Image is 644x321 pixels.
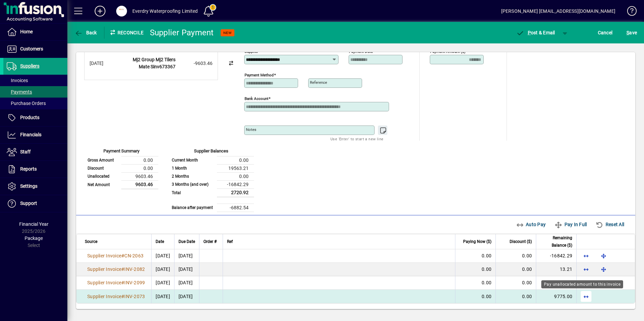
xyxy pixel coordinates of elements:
[25,236,43,241] span: Package
[482,253,491,258] span: 0.00
[3,195,67,212] a: Support
[84,156,121,164] td: Gross Amount
[622,1,636,23] a: Knowledge Base
[121,280,124,285] span: #
[19,221,49,227] span: Financial Year
[87,253,121,258] span: Supplier Invoice
[7,78,28,83] span: Invoices
[87,280,121,285] span: Supplier Invoice
[217,188,254,197] td: 2720.92
[111,5,132,17] button: Profile
[20,183,37,189] span: Settings
[516,30,555,35] span: ost & Email
[3,144,67,160] a: Staff
[84,141,158,189] app-page-summary-card: Payment Summary
[3,161,67,178] a: Reports
[132,6,198,16] div: Everdry Waterproofing Limited
[3,41,67,58] a: Customers
[168,180,217,188] td: 3 Months (and over)
[104,27,145,38] div: Reconcile
[168,164,217,172] td: 1 Month
[121,253,124,258] span: #
[121,266,124,272] span: #
[522,266,532,272] span: 0.00
[121,164,158,172] td: 0.00
[85,293,147,300] a: Supplier Invoice#INV-2073
[85,238,97,245] span: Source
[87,294,121,299] span: Supplier Invoice
[121,172,158,180] td: 9603.46
[554,294,572,299] span: 9775.00
[598,27,613,38] span: Cancel
[626,27,637,38] span: ave
[20,46,43,51] span: Customers
[463,238,491,245] span: Paying Now ($)
[156,280,170,285] span: [DATE]
[156,253,170,258] span: [DATE]
[513,218,549,230] button: Auto Pay
[203,238,217,245] span: Order #
[482,280,491,285] span: 0.00
[84,172,121,180] td: Unallocated
[67,27,104,39] app-page-header-button: Back
[541,280,623,288] div: Pay unallocated amount to this invoice
[20,29,33,34] span: Home
[3,86,67,98] a: Payments
[522,280,532,285] span: 0.00
[626,30,629,35] span: S
[179,60,213,67] div: -9603.46
[168,141,254,212] app-page-summary-card: Supplier Balances
[124,253,143,258] span: CN-2063
[156,294,170,299] span: [DATE]
[522,253,532,258] span: 0.00
[20,115,39,120] span: Products
[540,234,572,249] span: Remaining Balance ($)
[246,127,256,132] mat-label: Notes
[20,166,37,172] span: Reports
[625,27,639,39] button: Save
[84,148,158,156] div: Payment Summary
[3,178,67,195] a: Settings
[133,57,175,69] strong: Mj2 Group Mj2 Tilers Mate Sinv673367
[124,266,145,272] span: INV-2082
[7,101,46,106] span: Purchase Orders
[89,5,111,17] button: Add
[245,73,274,77] mat-label: Payment method
[150,27,214,38] div: Supplier Payment
[174,276,199,290] td: [DATE]
[168,148,254,156] div: Supplier Balances
[121,156,158,164] td: 0.00
[522,294,532,299] span: 0.00
[84,180,121,189] td: Net Amount
[217,172,254,180] td: 0.00
[20,201,37,206] span: Support
[73,27,99,39] button: Back
[74,30,97,35] span: Back
[3,75,67,86] a: Invoices
[550,253,572,258] span: -16842.29
[156,238,164,245] span: Date
[168,204,217,212] td: Balance after payment
[20,132,41,137] span: Financials
[217,204,254,212] td: -6882.54
[482,266,491,272] span: 0.00
[528,30,531,35] span: P
[85,265,147,273] a: Supplier Invoice#INV-2082
[84,164,121,172] td: Discount
[168,188,217,197] td: Total
[121,294,124,299] span: #
[330,135,383,143] mat-hint: Use 'Enter' to start a new line
[217,164,254,172] td: 19563.21
[168,156,217,164] td: Current Month
[156,266,170,272] span: [DATE]
[3,98,67,109] a: Purchase Orders
[595,219,624,230] span: Reset All
[310,80,327,85] mat-label: Reference
[593,218,627,230] button: Reset All
[513,27,558,39] button: Post & Email
[552,218,589,230] button: Pay In Full
[174,263,199,276] td: [DATE]
[85,252,146,259] a: Supplier Invoice#CN-2063
[179,238,195,245] span: Due Date
[516,219,546,230] span: Auto Pay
